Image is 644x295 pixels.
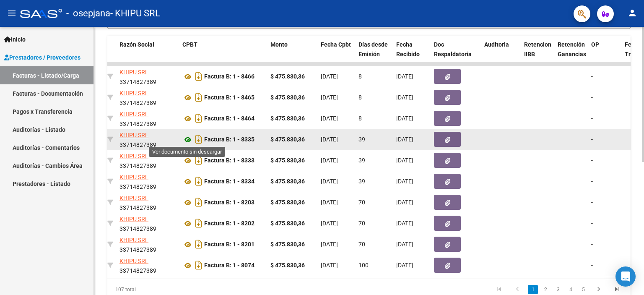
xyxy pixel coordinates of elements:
[358,157,365,164] span: 39
[615,266,636,287] div: Open Intercom Messenger
[204,178,254,185] strong: Factura B: 1 - 8334
[540,285,551,294] a: 2
[591,94,593,101] span: -
[396,199,413,206] span: [DATE]
[119,131,176,148] div: 33714827389
[396,94,413,101] span: [DATE]
[317,36,355,73] datatable-header-cell: Fecha Cpbt
[396,262,413,269] span: [DATE]
[119,256,176,274] div: 33714827389
[270,157,305,164] strong: $ 475.830,36
[321,241,338,248] span: [DATE]
[484,41,509,48] span: Auditoria
[358,94,362,101] span: 8
[119,193,176,211] div: 33714827389
[321,157,338,164] span: [DATE]
[321,199,338,206] span: [DATE]
[591,178,593,185] span: -
[609,285,625,294] a: go to last page
[321,178,338,185] span: [DATE]
[321,94,338,101] span: [DATE]
[396,136,413,143] span: [DATE]
[119,89,176,106] div: 33714827389
[204,220,254,227] strong: Factura B: 1 - 8202
[591,285,607,294] a: go to next page
[119,69,148,76] span: KHIPU SRL
[193,196,204,209] i: Descargar documento
[193,133,204,146] i: Descargar documento
[193,217,204,230] i: Descargar documento
[528,285,538,294] a: 1
[119,110,176,127] div: 33714827389
[591,73,593,80] span: -
[591,136,593,143] span: -
[119,214,176,232] div: 33714827389
[588,36,621,73] datatable-header-cell: OP
[396,157,413,164] span: [DATE]
[524,41,551,57] span: Retencion IIBB
[204,262,254,269] strong: Factura B: 1 - 8074
[270,220,305,227] strong: $ 475.830,36
[204,94,254,101] strong: Factura B: 1 - 8465
[270,136,305,143] strong: $ 475.830,36
[119,174,148,180] span: KHIPU SRL
[270,241,305,248] strong: $ 475.830,36
[204,73,254,80] strong: Factura B: 1 - 8466
[193,175,204,188] i: Descargar documento
[204,241,254,248] strong: Factura B: 1 - 8201
[358,241,365,248] span: 70
[591,220,593,227] span: -
[396,73,413,80] span: [DATE]
[627,8,637,18] mat-icon: person
[204,136,254,143] strong: Factura B: 1 - 8335
[355,36,393,73] datatable-header-cell: Días desde Emisión
[270,262,305,269] strong: $ 475.830,36
[521,36,554,73] datatable-header-cell: Retencion IIBB
[396,220,413,227] span: [DATE]
[119,237,148,243] span: KHIPU SRL
[396,115,413,122] span: [DATE]
[566,285,576,294] a: 4
[321,262,338,269] span: [DATE]
[116,36,179,73] datatable-header-cell: Razón Social
[591,115,593,122] span: -
[270,94,305,101] strong: $ 475.830,36
[270,199,305,206] strong: $ 475.830,36
[66,4,110,23] span: - osepjana
[509,285,525,294] a: go to previous page
[321,115,338,122] span: [DATE]
[591,157,593,164] span: -
[204,157,254,164] strong: Factura B: 1 - 8333
[396,178,413,185] span: [DATE]
[358,73,362,80] span: 8
[431,36,481,73] datatable-header-cell: Doc Respaldatoria
[119,195,148,201] span: KHIPU SRL
[119,258,148,264] span: KHIPU SRL
[270,41,288,48] span: Monto
[358,178,365,185] span: 39
[119,90,148,97] span: KHIPU SRL
[193,112,204,125] i: Descargar documento
[193,91,204,104] i: Descargar documento
[358,199,365,206] span: 70
[558,41,586,57] span: Retención Ganancias
[578,285,588,294] a: 5
[119,111,148,117] span: KHIPU SRL
[4,53,80,62] span: Prestadores / Proveedores
[119,153,148,159] span: KHIPU SRL
[119,235,176,253] div: 33714827389
[204,115,254,122] strong: Factura B: 1 - 8464
[321,136,338,143] span: [DATE]
[434,41,472,57] span: Doc Respaldatoria
[591,199,593,206] span: -
[193,70,204,83] i: Descargar documento
[119,151,176,169] div: 33714827389
[119,41,154,48] span: Razón Social
[7,8,17,18] mat-icon: menu
[179,36,267,73] datatable-header-cell: CPBT
[119,68,176,85] div: 33714827389
[119,216,148,222] span: KHIPU SRL
[204,199,254,206] strong: Factura B: 1 - 8203
[321,220,338,227] span: [DATE]
[267,36,317,73] datatable-header-cell: Monto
